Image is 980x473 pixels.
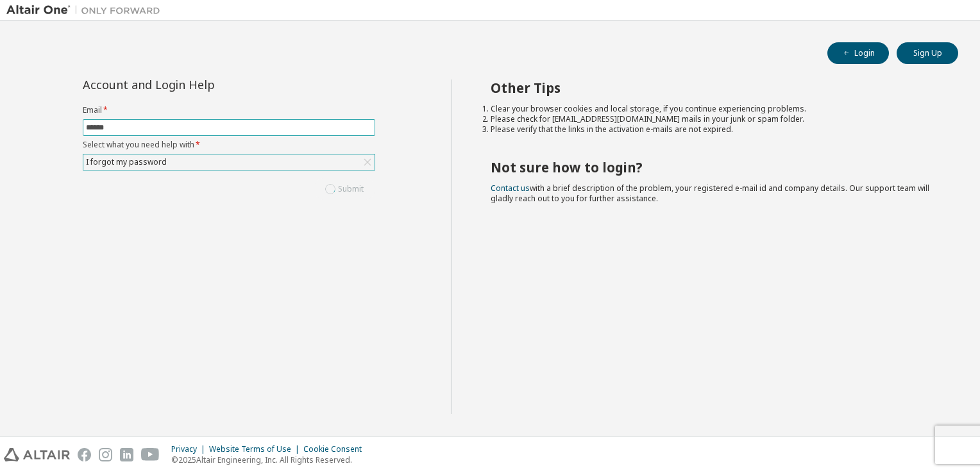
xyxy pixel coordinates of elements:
[120,448,133,461] img: linkedin.svg
[171,454,369,465] p: © 2025 Altair Engineering, Inc. All Rights Reserved.
[491,183,530,194] a: Contact us
[4,448,70,461] img: altair_logo.svg
[99,448,112,461] img: instagram.svg
[897,42,958,64] button: Sign Up
[491,124,936,135] li: Please verify that the links in the activation e-mails are not expired.
[83,154,375,170] div: I forgot my password
[491,159,936,176] h2: Not sure how to login?
[491,79,936,96] h2: Other Tips
[83,140,375,150] label: Select what you need help with
[827,42,889,64] button: Login
[6,4,167,17] img: Altair One
[171,444,209,454] div: Privacy
[83,79,317,90] div: Account and Login Help
[303,444,369,454] div: Cookie Consent
[83,105,375,115] label: Email
[78,448,91,461] img: facebook.svg
[209,444,303,454] div: Website Terms of Use
[491,104,936,114] li: Clear your browser cookies and local storage, if you continue experiencing problems.
[491,114,936,124] li: Please check for [EMAIL_ADDRESS][DOMAIN_NAME] mails in your junk or spam folder.
[491,183,929,204] span: with a brief description of the problem, your registered e-mail id and company details. Our suppo...
[141,448,160,461] img: youtube.svg
[84,155,169,169] div: I forgot my password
